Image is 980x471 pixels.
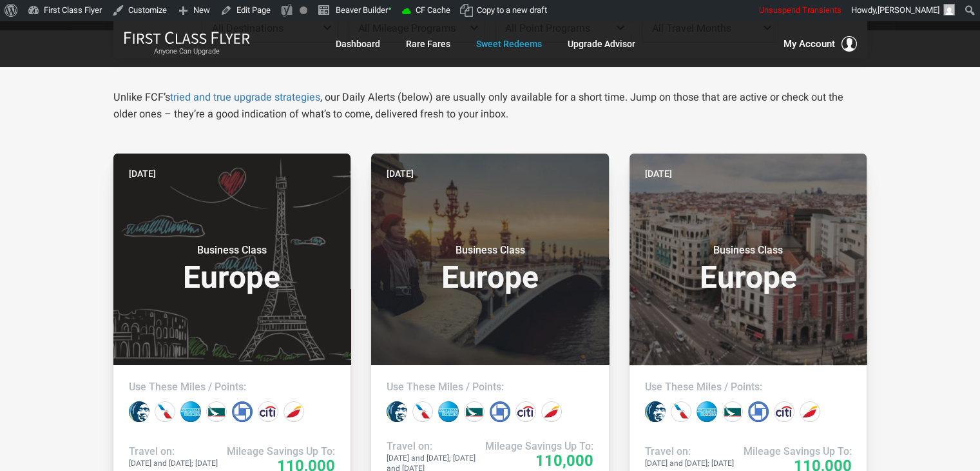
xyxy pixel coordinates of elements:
span: • [388,2,392,15]
div: Cathay Pacific miles [464,401,485,422]
div: Citi points [258,401,278,422]
a: Upgrade Advisor [568,32,635,55]
div: Cathay Pacific miles [206,401,227,422]
div: American miles [671,401,691,422]
h4: Use These Miles / Points: [645,381,852,394]
div: Alaska miles [129,401,149,422]
div: Cathay Pacific miles [722,401,743,422]
small: Anyone Can Upgrade [124,47,250,56]
h4: Use These Miles / Points: [387,381,593,394]
div: Iberia miles [541,401,562,422]
h4: Use These Miles / Points: [129,381,336,394]
div: American miles [155,401,175,422]
span: [PERSON_NAME] [878,5,939,15]
div: Iberia miles [283,401,304,422]
a: Rare Fares [406,32,450,55]
div: Citi points [515,401,536,422]
button: My Account [783,36,857,52]
time: [DATE] [387,166,414,181]
div: American miles [412,401,433,422]
h3: Europe [129,244,336,293]
small: Business Class [668,244,829,257]
div: Amex points [180,401,201,422]
div: Alaska miles [387,401,407,422]
time: [DATE] [645,166,672,181]
div: Amex points [697,401,717,422]
a: Sweet Redeems [476,32,542,55]
div: Alaska miles [645,401,666,422]
div: Citi points [774,401,794,422]
div: Amex points [438,401,459,422]
p: Unlike FCF’s , our Daily Alerts (below) are usually only available for a short time. Jump on thos... [113,89,867,123]
div: Iberia miles [800,401,820,422]
a: tried and true upgrade strategies [170,91,320,103]
a: First Class FlyerAnyone Can Upgrade [124,31,250,57]
small: Business Class [151,244,312,257]
div: Chase points [232,401,253,422]
h3: Europe [645,244,852,293]
div: Chase points [490,401,510,422]
span: My Account [783,36,835,52]
span: Unsuspend Transients [759,5,841,15]
a: Dashboard [336,32,380,55]
h3: Europe [387,244,593,293]
img: First Class Flyer [124,31,250,45]
div: Chase points [748,401,769,422]
time: [DATE] [129,166,156,181]
small: Business Class [409,244,570,257]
